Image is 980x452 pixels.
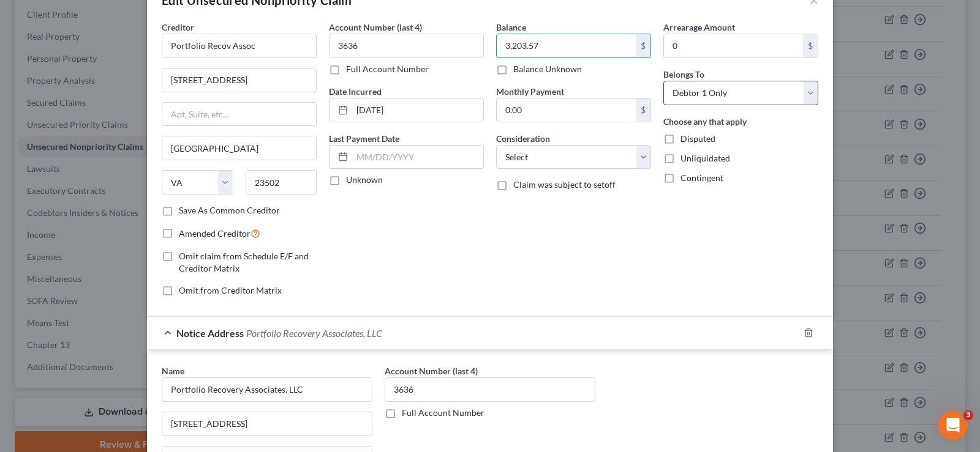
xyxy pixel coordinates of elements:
[497,34,636,57] input: 0.00
[402,407,484,419] label: Full Account Number
[496,132,550,145] label: Consideration
[329,132,399,145] label: Last Payment Date
[162,136,316,160] input: Enter city...
[179,285,282,295] span: Omit from Creditor Matrix
[636,98,650,122] div: $
[246,170,317,195] input: Enter zip...
[162,412,372,435] input: Enter address...
[496,21,526,34] label: Balance
[680,172,723,183] span: Contingent
[179,251,309,273] span: Omit claim from Schedule E/F and Creditor Matrix
[162,69,316,92] input: Enter address...
[385,377,595,402] input: XXXX
[179,228,251,239] span: Amended Creditor
[497,98,636,122] input: 0.00
[663,21,735,34] label: Arrearage Amount
[329,34,484,58] input: XXXX
[938,410,968,440] iframe: Intercom live chat
[162,366,184,376] span: Name
[352,146,483,169] input: MM/DD/YYYY
[663,115,747,128] label: Choose any that apply
[179,204,280,217] label: Save As Common Creditor
[680,153,730,163] span: Unliquidated
[162,22,194,32] span: Creditor
[329,21,422,34] label: Account Number (last 4)
[803,34,818,57] div: $
[176,327,244,339] span: Notice Address
[385,365,478,377] label: Account Number (last 4)
[162,103,316,126] input: Apt, Suite, etc...
[162,377,372,402] input: Search by name...
[162,34,317,58] input: Search creditor by name...
[329,85,382,98] label: Date Incurred
[513,63,582,75] label: Balance Unknown
[963,410,973,420] span: 3
[346,174,383,186] label: Unknown
[680,133,715,144] span: Disputed
[496,85,564,98] label: Monthly Payment
[352,98,483,122] input: MM/DD/YYYY
[663,69,704,80] span: Belongs To
[513,179,616,190] span: Claim was subject to setoff
[664,34,803,57] input: 0.00
[636,34,650,57] div: $
[246,327,382,339] span: Portfolio Recovery Associates, LLC
[346,63,429,75] label: Full Account Number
